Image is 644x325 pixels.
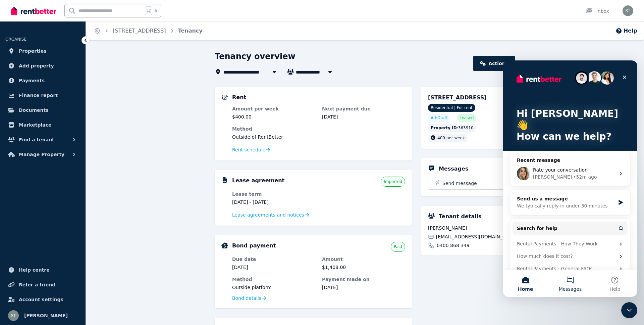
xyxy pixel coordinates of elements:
span: [PERSON_NAME] [24,312,68,320]
span: Property ID [431,125,457,131]
span: Payments [19,77,45,85]
span: Leased [460,115,474,121]
button: Find a tenant [5,133,80,146]
span: Manage Property [19,150,64,158]
img: Rental Payments [221,95,228,100]
span: Account settings [19,295,63,304]
dt: Next payment due [322,105,405,112]
span: 400 per week [437,136,465,140]
a: Refer a friend [5,278,80,291]
dd: [DATE] [232,264,315,271]
dt: Due date [232,256,315,263]
span: Refer a friend [19,281,55,289]
iframe: Intercom live chat [503,60,637,297]
button: Send message [428,177,508,189]
span: Ad: Draft [431,115,447,121]
button: Manage Property [5,148,80,161]
img: Bond Details [221,242,228,248]
dt: Lease term [232,191,315,197]
dd: [DATE] [322,113,405,120]
span: Lease agreements and notices [232,212,304,218]
span: [EMAIL_ADDRESS][DOMAIN_NAME] [436,233,508,240]
h5: Tenant details [439,213,482,221]
span: ORGANISE [5,37,26,42]
span: Imported [384,179,402,184]
span: [STREET_ADDRESS] [428,94,487,101]
iframe: Intercom live chat [621,302,637,318]
dd: [DATE] - [DATE] [232,199,315,205]
nav: Breadcrumb [86,21,211,40]
a: Actions [473,56,515,71]
span: Find a tenant [19,136,54,144]
span: Help centre [19,266,50,274]
h5: Bond payment [232,242,276,250]
dt: Method [232,126,405,132]
span: Documents [19,106,49,114]
a: Properties [5,44,80,58]
a: Marketplace [5,118,80,132]
a: Bond details [232,295,266,301]
dt: Method [232,276,315,283]
dd: $1,408.00 [322,264,405,271]
dd: [DATE] [322,284,405,291]
span: [PERSON_NAME] [428,225,508,231]
span: Bond details [232,295,261,301]
button: Help [615,27,637,35]
span: 0400 868 349 [437,242,470,249]
a: Rent schedule [232,146,270,153]
span: Send message [442,180,477,187]
span: k [155,8,157,13]
a: Tenancy [178,28,203,34]
a: Documents [5,103,80,117]
span: Properties [19,47,47,55]
h5: Messages [439,165,468,173]
span: Rent schedule [232,146,265,153]
img: Shlok Thakur [8,310,19,321]
img: Shlok Thakur [623,5,633,16]
a: Lease agreements and notices [232,212,309,218]
a: Payments [5,74,80,87]
a: [STREET_ADDRESS] [113,28,166,34]
span: Marketplace [19,121,51,129]
h1: Tenancy overview [215,51,296,62]
span: Paid [394,244,402,249]
h5: Lease agreement [232,177,284,185]
dd: Outside platform [232,284,315,291]
dd: $400.00 [232,113,315,120]
dt: Payment made on [322,276,405,283]
a: Account settings [5,293,80,306]
a: Add property [5,59,80,73]
dt: Amount per week [232,105,315,112]
a: Help centre [5,263,80,277]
